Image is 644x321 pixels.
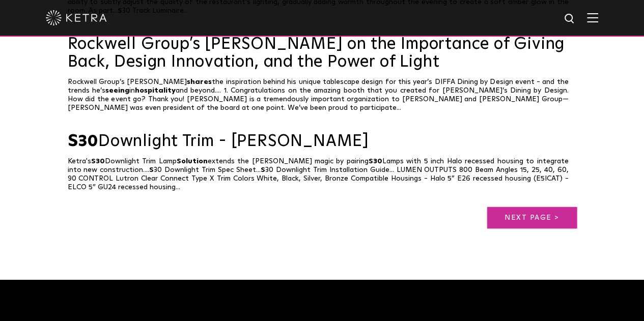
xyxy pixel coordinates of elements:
span: Solution [176,158,207,165]
a: Next page > [487,207,577,228]
span: seeing [105,87,129,94]
span: hospitality [135,87,176,94]
p: Ketra's Downlight Trim Lamp extends the [PERSON_NAME] magic by pairing Lamps with 5 inch Halo rec... [68,157,577,192]
img: ketra-logo-2019-white [46,10,107,25]
span: shares [187,78,212,85]
a: S30Downlight Trim - [PERSON_NAME] [68,133,577,151]
a: Rockwell Group’s [PERSON_NAME] on the Importance of Giving Back, Design Innovation, and the Power... [68,36,577,71]
p: Rockwell Group’s [PERSON_NAME] the inspiration behind his unique tablescape design for this year’... [68,78,577,112]
span: S30 [91,158,105,165]
span: S [149,166,154,173]
span: S30 [68,133,98,150]
span: S30 [369,158,382,165]
img: search icon [564,13,576,25]
span: S [261,166,265,173]
img: Hamburger%20Nav.svg [587,13,598,22]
